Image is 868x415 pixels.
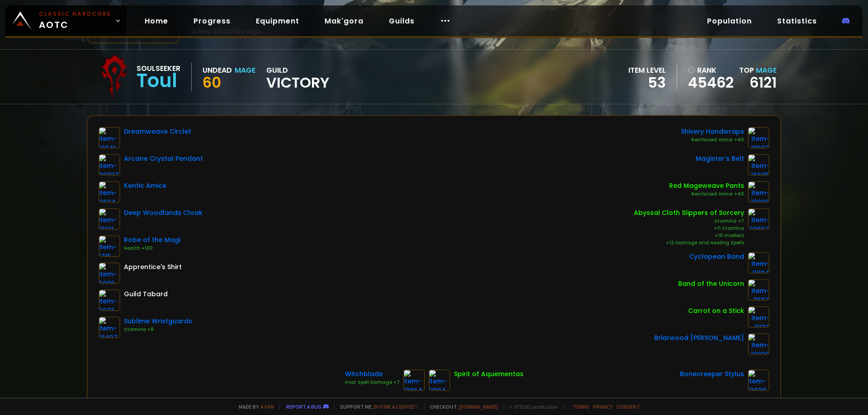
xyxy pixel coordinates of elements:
div: +10 Intellect [634,232,744,239]
a: Population [700,12,759,30]
a: [DOMAIN_NAME] [459,403,498,410]
img: item-6096 [99,262,120,284]
span: Made by [233,403,274,410]
img: item-13964 [403,369,425,391]
div: Stamina +7 [634,218,744,225]
a: a fan [260,403,274,410]
img: item-1716 [99,235,120,257]
div: 53 [628,76,666,89]
a: 45462 [688,76,734,89]
a: 6121 [750,72,777,93]
div: Toul [137,74,180,88]
div: Spirit of Aquementas [454,369,524,379]
a: Report a bug [286,403,321,410]
img: item-11824 [748,252,769,274]
div: Magister's Belt [696,154,744,163]
div: Soulseeker [137,63,180,74]
span: 60 [203,72,221,93]
img: item-20037 [99,154,120,176]
img: item-16685 [748,154,769,176]
span: v. d752d5 - production [504,403,558,410]
span: Mage [756,65,777,75]
div: Kentic Amice [124,181,166,191]
div: Reinforced Armor +40 [669,191,744,198]
a: Privacy [593,403,613,410]
a: Classic HardcoreAOTC [5,5,127,36]
a: Home [137,12,175,30]
div: Mage [235,65,255,76]
img: item-12930 [748,333,769,355]
div: Shivery Handwraps [681,127,744,136]
span: AOTC [39,10,111,32]
a: Terms [573,403,590,410]
img: item-18693 [748,127,769,149]
span: Victory [266,76,330,89]
div: Witchblade [345,369,400,379]
img: item-13938 [748,369,769,391]
img: item-10041 [99,127,120,149]
div: Carrot on a Stick [688,306,744,316]
div: Abyssal Cloth Slippers of Sorcery [634,208,744,218]
div: Top [739,65,777,76]
div: Apprentice's Shirt [124,262,182,272]
div: guild [266,65,330,89]
div: Deep Woodlands Cloak [124,208,203,218]
a: Guilds [382,12,422,30]
img: item-7553 [748,279,769,301]
img: item-11122 [748,306,769,328]
div: Frost Spell Damage +7 [345,379,400,386]
img: item-11624 [99,181,120,203]
div: Band of the Unicorn [678,279,744,289]
div: Briarwood [PERSON_NAME] [654,333,744,343]
img: item-19121 [99,208,120,230]
a: Progress [186,12,238,30]
img: item-10009 [748,181,769,203]
a: Mak'gora [317,12,371,30]
a: Equipment [249,12,307,30]
small: Classic Hardcore [39,10,111,18]
div: +11 Stamina [634,225,744,232]
a: Statistics [770,12,824,30]
span: Support me, [334,403,419,410]
img: item-20652 [748,208,769,230]
a: Consent [616,403,640,410]
span: Checkout [424,403,498,410]
div: +12 Damage and Healing Spells [634,239,744,247]
div: Sublime Wristguards [124,317,192,326]
div: Red Mageweave Pants [669,181,744,191]
div: Robe of the Magi [124,235,180,245]
div: rank [688,65,734,76]
div: Dreamweave Circlet [124,127,191,136]
div: Guild Tabard [124,289,168,299]
div: Bonecreeper Stylus [680,369,744,379]
div: Arcane Crystal Pendant [124,154,203,163]
div: Reinforced Armor +40 [681,136,744,144]
img: item-11904 [429,369,450,391]
div: Cyclopean Band [689,252,744,261]
div: Health +100 [124,245,180,252]
div: Undead [203,65,232,76]
a: Buy me a coffee [374,403,419,410]
img: item-18497 [99,317,120,338]
div: item level [628,65,666,76]
img: item-5976 [99,289,120,311]
div: Stamina +9 [124,326,192,333]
